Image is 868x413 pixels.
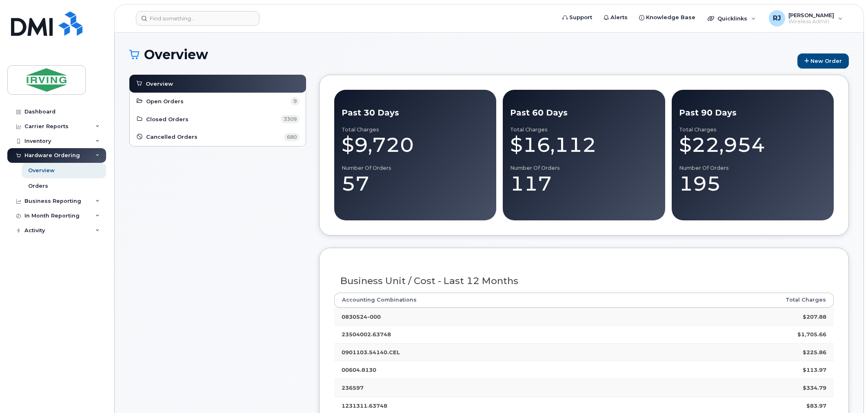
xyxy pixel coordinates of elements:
[334,293,660,307] th: Accounting Combinations
[342,107,489,119] div: Past 30 Days
[129,47,793,62] h1: Overview
[803,384,826,391] strong: $334.79
[510,165,657,171] div: Number of Orders
[510,171,657,196] div: 117
[136,132,300,142] a: Cancelled Orders 680
[803,349,826,355] strong: $225.86
[803,366,826,373] strong: $113.97
[803,313,826,320] strong: $207.88
[146,133,198,141] span: Cancelled Orders
[679,107,826,119] div: Past 90 Days
[342,171,489,196] div: 57
[510,133,657,157] div: $16,112
[679,127,826,133] div: Total Charges
[340,276,828,286] h3: Business Unit / Cost - Last 12 Months
[797,331,826,338] strong: $1,705.66
[146,98,184,105] span: Open Orders
[135,79,300,89] a: Overview
[136,114,300,124] a: Closed Orders 3309
[342,331,391,338] strong: 23504002.63748
[281,115,300,123] span: 3309
[342,313,381,320] strong: 0830524-000
[291,97,300,105] span: 9
[510,127,657,133] div: Total Charges
[146,80,173,88] span: Overview
[342,349,400,355] strong: 0901103.54140.CEL
[510,107,657,119] div: Past 60 Days
[342,402,387,409] strong: 1231311.63748
[342,127,489,133] div: Total Charges
[660,293,834,307] th: Total Charges
[679,165,826,171] div: Number of Orders
[284,133,300,141] span: 680
[342,366,376,373] strong: 00604.8130
[342,384,364,391] strong: 236597
[797,53,849,69] a: New Order
[342,165,489,171] div: Number of Orders
[146,115,189,123] span: Closed Orders
[679,171,826,196] div: 195
[679,133,826,157] div: $22,954
[806,402,826,409] strong: $83.97
[136,96,300,106] a: Open Orders 9
[342,133,489,157] div: $9,720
